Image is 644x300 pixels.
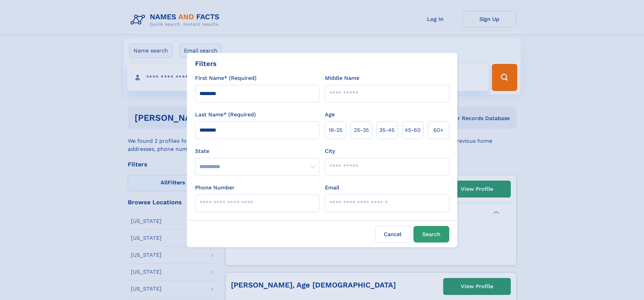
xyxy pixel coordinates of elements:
label: Last Name* (Required) [195,111,256,119]
label: First Name* (Required) [195,74,257,82]
label: Middle Name [325,74,359,82]
span: 35‑45 [379,126,395,134]
span: 45‑60 [405,126,421,134]
label: Age [325,111,335,119]
div: Filters [195,59,217,69]
button: Search [413,226,449,243]
label: Email [325,184,339,192]
label: State [195,147,319,155]
label: Phone Number [195,184,235,192]
span: 25‑35 [354,126,369,134]
label: City [325,147,335,155]
span: 18‑25 [329,126,342,134]
span: 60+ [433,126,444,134]
label: Cancel [375,226,411,243]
